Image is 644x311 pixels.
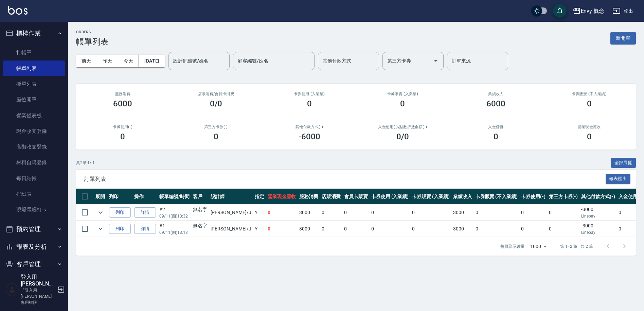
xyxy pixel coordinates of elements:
th: 卡券販賣 (不入業績) [474,189,519,205]
h3: 0/0 [210,99,222,108]
th: 服務消費 [298,189,320,205]
button: [DATE] [139,55,165,67]
span: 訂單列表 [84,176,606,183]
h3: 6000 [486,99,505,108]
h3: 0 [587,132,592,141]
h2: 業績收入 [458,92,535,96]
p: 09/11 (四) 13:32 [159,213,190,219]
h2: 入金儲值 [458,125,535,129]
td: [PERSON_NAME] /J [209,205,253,221]
h2: 卡券使用 (入業績) [271,92,348,96]
h2: ORDERS [76,30,109,34]
a: 報表匯出 [606,175,631,182]
button: 新開單 [610,32,636,45]
h3: 0 [214,132,218,141]
h2: 營業現金應收 [551,125,628,129]
h3: 6000 [113,99,132,108]
th: 其他付款方式(-) [579,189,617,205]
h2: 卡券販賣 (不入業績) [551,92,628,96]
td: 0 [320,221,342,237]
td: 0 [474,221,519,237]
a: 打帳單 [3,45,65,61]
button: 登出 [610,5,636,17]
td: Y [253,221,266,237]
th: 營業現金應收 [266,189,298,205]
td: 0 [320,205,342,221]
h3: 帳單列表 [76,37,109,47]
th: 店販消費 [320,189,342,205]
h3: 0 /0 [396,132,409,141]
button: 預約管理 [3,220,65,238]
a: 掛單列表 [3,76,65,92]
th: 第三方卡券(-) [547,189,580,205]
button: 昨天 [97,55,118,67]
p: 每頁顯示數量 [500,243,525,249]
button: 報表匯出 [606,174,631,184]
h5: 登入用[PERSON_NAME] [21,274,55,287]
h3: 0 [400,99,405,108]
a: 材料自購登錄 [3,155,65,170]
p: 第 1–2 筆 共 2 筆 [560,243,593,249]
button: 櫃檯作業 [3,24,65,42]
th: 展開 [94,189,107,205]
p: Linepay [581,213,615,219]
button: 列印 [109,224,131,234]
td: 0 [342,205,370,221]
th: 卡券使用(-) [519,189,547,205]
td: 0 [519,205,547,221]
th: 卡券販賣 (入業績) [410,189,451,205]
button: 列印 [109,207,131,218]
a: 座位開單 [3,92,65,107]
a: 營業儀表板 [3,108,65,123]
td: 0 [370,221,411,237]
h3: 0 [587,99,592,108]
h2: 店販消費 /會員卡消費 [178,92,255,96]
td: Y [253,205,266,221]
th: 指定 [253,189,266,205]
h2: 入金使用(-) /點數折抵金額(-) [364,125,441,129]
p: Linepay [581,229,615,236]
h3: 0 [494,132,498,141]
h2: 其他付款方式(-) [271,125,348,129]
a: 詳情 [134,224,156,234]
button: expand row [95,207,106,218]
img: Logo [8,6,28,15]
td: -3000 [579,221,617,237]
td: 0 [342,221,370,237]
p: 09/11 (四) 13:13 [159,229,190,236]
button: 全部展開 [611,158,636,168]
th: 操作 [132,189,158,205]
button: 前天 [76,55,97,67]
a: 現場電腦打卡 [3,202,65,218]
th: 會員卡販賣 [342,189,370,205]
td: 0 [519,221,547,237]
h3: -6000 [299,132,320,141]
button: 客戶管理 [3,255,65,273]
td: 3000 [298,221,320,237]
th: 列印 [107,189,132,205]
div: 無名字 [193,206,207,213]
th: 業績收入 [451,189,474,205]
div: Envy 概念 [581,7,605,15]
h2: 第三方卡券(-) [178,125,255,129]
h2: 卡券販賣 (入業績) [364,92,441,96]
td: 3000 [298,205,320,221]
h2: 卡券使用(-) [84,125,161,129]
th: 帳單編號/時間 [158,189,191,205]
div: 無名字 [193,222,207,229]
th: 設計師 [209,189,253,205]
button: expand row [95,224,106,234]
th: 卡券使用 (入業績) [370,189,411,205]
td: 0 [370,205,411,221]
a: 新開單 [610,35,636,41]
td: 3000 [451,205,474,221]
a: 現金收支登錄 [3,123,65,139]
td: 0 [547,205,580,221]
button: 報表及分析 [3,238,65,256]
img: Person [5,283,19,296]
a: 帳單列表 [3,61,65,76]
td: 3000 [451,221,474,237]
button: Open [430,55,441,66]
td: #1 [158,221,191,237]
td: [PERSON_NAME] /J [209,221,253,237]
